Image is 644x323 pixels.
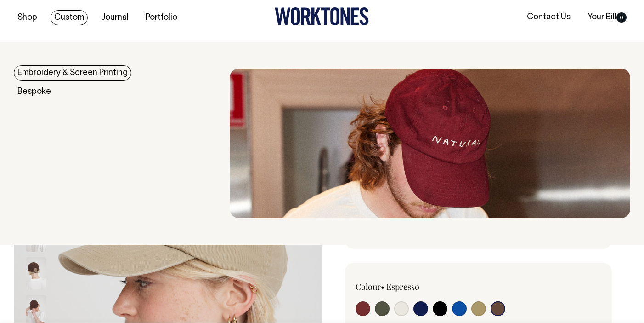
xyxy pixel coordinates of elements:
img: espresso [26,219,46,252]
a: Journal [97,10,132,25]
a: Bespoke [14,84,55,99]
div: Colour [356,281,454,292]
img: embroidery & Screen Printing [230,69,630,218]
a: Custom [51,10,88,25]
a: Contact Us [523,10,574,25]
span: • [381,281,384,292]
a: Embroidery & Screen Printing [14,65,131,81]
img: espresso [26,257,46,289]
a: Shop [14,10,41,25]
span: 0 [616,12,627,23]
a: Portfolio [142,10,181,25]
a: Your Bill0 [584,10,630,25]
label: Espresso [386,281,419,292]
